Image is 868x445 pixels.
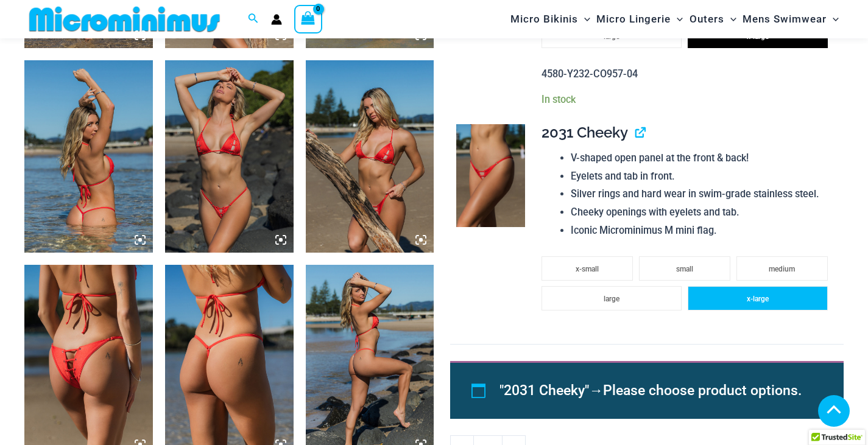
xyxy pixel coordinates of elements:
span: "2031 Cheeky" [499,382,589,399]
span: Menu Toggle [724,4,736,35]
span: Menu Toggle [827,4,839,35]
img: Link Tangello 3070 Tri Top 2031 Cheeky [306,60,434,253]
p: In stock [542,93,834,106]
img: Link Tangello 2031 Cheeky [456,124,525,227]
a: Micro BikinisMenu ToggleMenu Toggle [507,4,593,35]
nav: Site Navigation [506,2,844,37]
span: Micro Lingerie [596,4,671,35]
span: medium [769,265,795,273]
li: Eyelets and tab in front. [571,167,834,186]
a: Mens SwimwearMenu ToggleMenu Toggle [739,4,842,35]
span: Menu Toggle [578,4,590,35]
span: Please choose product options. [603,382,802,399]
span: Micro Bikinis [510,4,578,35]
a: OutersMenu ToggleMenu Toggle [686,4,739,35]
li: x-small [542,256,633,281]
span: x-large [747,295,769,303]
a: Account icon link [271,14,282,25]
li: medium [736,256,828,281]
span: small [676,265,693,273]
a: View Shopping Cart, empty [294,5,322,33]
a: Search icon link [248,12,259,27]
li: small [639,256,730,281]
img: MM SHOP LOGO FLAT [24,5,225,33]
li: → [499,377,816,405]
img: Link Tangello 3070 Tri Top 4580 Micro [24,60,153,253]
li: Iconic Microminimus M mini flag. [571,222,834,240]
li: V-shaped open panel at the front & back! [571,149,834,167]
p: 4580-Y232-CO957-04 [542,65,834,83]
li: Cheeky openings with eyelets and tab. [571,203,834,222]
span: large [604,295,619,303]
span: Mens Swimwear [743,4,827,35]
li: large [542,286,682,310]
li: Silver rings and hard wear in swim-grade stainless steel. [571,185,834,203]
span: 2031 Cheeky [542,124,628,141]
span: Outers [690,4,724,35]
img: Link Tangello 3070 Tri Top 4580 Micro [165,60,294,253]
a: Micro LingerieMenu ToggleMenu Toggle [593,4,686,35]
li: x-large [688,286,828,310]
span: x-small [576,265,599,273]
span: Menu Toggle [671,4,683,35]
